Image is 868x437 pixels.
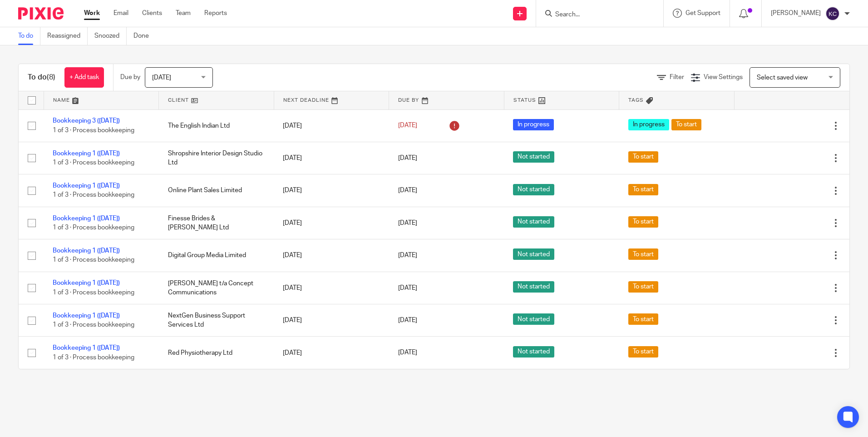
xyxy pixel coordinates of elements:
[274,272,389,304] td: [DATE]
[53,215,120,222] a: Bookkeeping 1 ([DATE])
[513,184,554,195] span: Not started
[554,11,636,19] input: Search
[84,9,100,18] a: Work
[274,304,389,337] td: [DATE]
[53,313,120,319] a: Bookkeeping 1 ([DATE])
[398,252,417,258] span: [DATE]
[159,109,274,142] td: The English Indian Ltd
[142,9,162,18] a: Clients
[47,27,88,45] a: Reassigned
[513,346,554,358] span: Not started
[53,224,134,231] span: 1 of 3 · Process bookkeeping
[771,9,821,18] p: [PERSON_NAME]
[18,27,40,45] a: To do
[159,142,274,174] td: Shropshire Interior Design Studio Ltd
[53,345,120,351] a: Bookkeeping 1 ([DATE])
[628,184,658,195] span: To start
[28,73,55,82] h1: To do
[53,289,134,296] span: 1 of 3 · Process bookkeeping
[274,239,389,272] td: [DATE]
[113,9,128,18] a: Email
[53,183,120,189] a: Bookkeeping 1 ([DATE])
[53,354,134,361] span: 1 of 3 · Process bookkeeping
[825,6,840,21] img: svg%3E
[47,74,55,81] span: (8)
[274,142,389,174] td: [DATE]
[628,313,658,325] span: To start
[53,159,134,166] span: 1 of 3 · Process bookkeeping
[176,9,191,18] a: Team
[628,216,658,228] span: To start
[159,174,274,207] td: Online Plant Sales Limited
[133,27,156,45] a: Done
[398,317,417,323] span: [DATE]
[398,285,417,291] span: [DATE]
[628,346,658,358] span: To start
[513,151,554,163] span: Not started
[628,98,644,103] span: Tags
[120,73,140,82] p: Due by
[53,280,120,286] a: Bookkeeping 1 ([DATE])
[204,9,227,18] a: Reports
[757,74,808,81] span: Select saved view
[513,216,554,228] span: Not started
[152,74,171,81] span: [DATE]
[704,74,743,80] span: View Settings
[274,207,389,239] td: [DATE]
[686,10,720,16] span: Get Support
[628,119,669,130] span: In progress
[274,109,389,142] td: [DATE]
[398,350,417,356] span: [DATE]
[159,207,274,239] td: Finesse Brides & [PERSON_NAME] Ltd
[513,248,554,260] span: Not started
[53,127,134,134] span: 1 of 3 · Process bookkeeping
[628,281,658,293] span: To start
[53,322,134,328] span: 1 of 3 · Process bookkeeping
[159,272,274,304] td: [PERSON_NAME] t/a Concept Communications
[94,27,127,45] a: Snoozed
[53,192,134,199] span: 1 of 3 · Process bookkeeping
[274,174,389,207] td: [DATE]
[274,337,389,369] td: [DATE]
[628,151,658,163] span: To start
[628,248,658,260] span: To start
[513,281,554,293] span: Not started
[159,337,274,369] td: Red Physiotherapy Ltd
[513,313,554,325] span: Not started
[513,119,554,130] span: In progress
[53,150,120,157] a: Bookkeeping 1 ([DATE])
[159,304,274,337] td: NextGen Business Support Services Ltd
[159,239,274,272] td: Digital Group Media Limited
[18,7,64,20] img: Pixie
[64,67,104,88] a: + Add task
[398,220,417,226] span: [DATE]
[670,74,684,80] span: Filter
[53,257,134,263] span: 1 of 3 · Process bookkeeping
[398,187,417,194] span: [DATE]
[398,123,417,129] span: [DATE]
[671,119,701,130] span: To start
[53,248,120,254] a: Bookkeeping 1 ([DATE])
[398,155,417,161] span: [DATE]
[53,118,120,124] a: Bookkeeping 3 ([DATE])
